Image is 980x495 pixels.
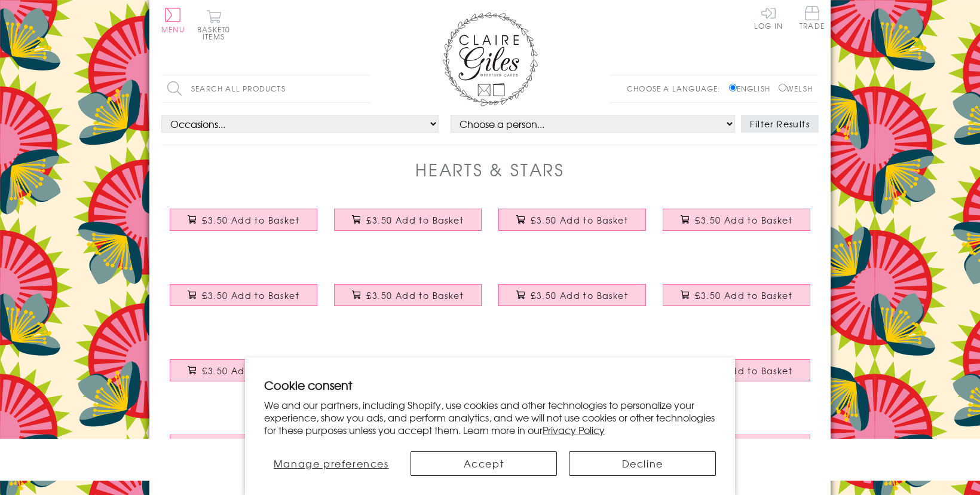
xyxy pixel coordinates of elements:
[366,289,464,301] span: £3.50 Add to Basket
[264,377,716,393] h2: Cookie consent
[569,451,716,476] button: Decline
[498,284,647,306] button: £3.50 Add to Basket
[779,83,813,94] label: Welsh
[654,350,819,402] a: Birthday Card, Heart, great granddaughter, fabric butterfly Embellished £3.50 Add to Basket
[264,451,399,476] button: Manage preferences
[411,451,558,476] button: Accept
[663,284,811,306] button: £3.50 Add to Basket
[161,75,370,102] input: Search all products
[729,84,737,91] input: English
[202,365,299,377] span: £3.50 Add to Basket
[274,456,389,470] span: Manage preferences
[695,365,792,377] span: £3.50 Add to Basket
[754,6,783,29] a: Log In
[543,423,605,437] a: Privacy Policy
[366,214,464,226] span: £3.50 Add to Basket
[161,350,326,402] a: Birthday Card, Pink Hearts, daughter-in-law, Embellished with a padded star £3.50 Add to Basket
[359,75,370,102] input: Search
[170,284,318,306] button: £3.50 Add to Basket
[203,24,230,42] span: 0 items
[779,84,786,91] input: Welsh
[663,435,811,457] button: £3.50 Add to Basket
[326,275,490,326] a: Birthday Card, Hearts, happy birthday Nan, embellished with a fabric butterfly £3.50 Add to Basket
[202,289,299,301] span: £3.50 Add to Basket
[415,157,565,182] h1: Hearts & Stars
[531,214,628,226] span: £3.50 Add to Basket
[695,214,792,226] span: £3.50 Add to Basket
[627,83,727,94] p: Choose a language:
[170,435,318,457] button: £3.50 Add to Basket
[729,83,776,94] label: English
[663,359,811,381] button: £3.50 Add to Basket
[654,200,819,251] a: Birthday Card, Blue Stars, Super Star, Embellished with a padded star £3.50 Add to Basket
[170,359,318,381] button: £3.50 Add to Basket
[663,209,811,231] button: £3.50 Add to Basket
[264,399,716,436] p: We and our partners, including Shopify, use cookies and other technologies to personalize your ex...
[326,200,490,251] a: Birthday Card, Blue Stars, Happy Birthday, Embellished with a shiny padded star £3.50 Add to Basket
[334,284,482,306] button: £3.50 Add to Basket
[202,214,299,226] span: £3.50 Add to Basket
[170,209,318,231] button: £3.50 Add to Basket
[442,12,538,106] img: Claire Giles Greetings Cards
[800,6,825,29] span: Trade
[490,350,654,402] a: Birthday Card, Blue Star, Grandson, Embellished with a padded star £3.50 Add to Basket
[161,8,185,33] button: Menu
[654,426,819,477] a: Baby Card, Welcome to the world little sister, Embellished with a padded star £3.50 Add to Basket
[800,6,825,32] a: Trade
[741,115,819,133] button: Filter Results
[334,209,482,231] button: £3.50 Add to Basket
[161,275,326,326] a: Birthday Card, Pink Stars, birthday girl, Embellished with a padded star £3.50 Add to Basket
[161,24,185,35] span: Menu
[161,200,326,251] a: General Card Card, Blue Stars, Embellished with a shiny padded star £3.50 Add to Basket
[695,289,792,301] span: £3.50 Add to Basket
[490,275,654,326] a: Birthday Card, Love Heart, To My Grlfriend, fabric butterfly Embellished £3.50 Add to Basket
[197,10,230,40] button: Basket0 items
[498,209,647,231] button: £3.50 Add to Basket
[326,350,490,402] a: Birthday Card, Heart, great grandmother, fabric butterfly Embellished £3.50 Add to Basket
[161,426,326,477] a: Birthday Card, Step Mum, Pink Stars, Embellished with a padded star £3.50 Add to Basket
[490,200,654,251] a: Birthday Card, Blue Stars, Happy Birthday, Embellished with a shiny padded star £3.50 Add to Basket
[531,289,628,301] span: £3.50 Add to Basket
[654,275,819,326] a: Birthday Card, Heart, to a great Sister, fabric butterfly Embellished £3.50 Add to Basket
